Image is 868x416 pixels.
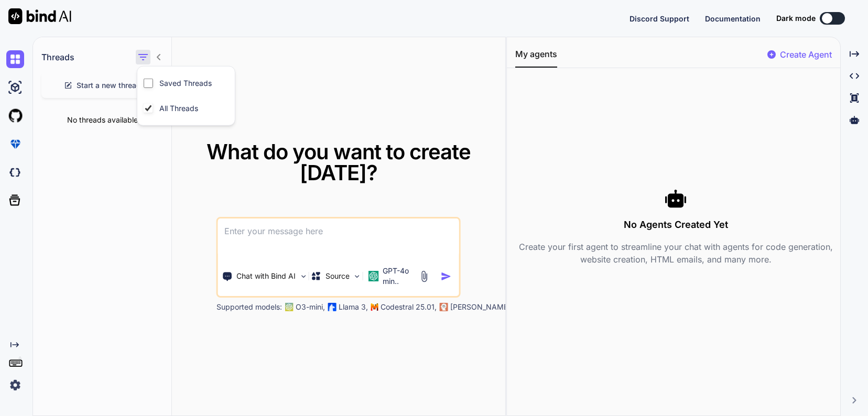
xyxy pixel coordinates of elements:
img: ai-studio [6,79,24,96]
button: Saved Threads [137,71,235,96]
img: Pick Tools [299,272,308,281]
label: Saved Threads [157,78,214,89]
img: Pick Models [353,272,362,281]
p: [PERSON_NAME] 3.7 Sonnet, [450,302,552,312]
img: Bind AI [8,8,71,24]
button: All Threads [137,96,235,121]
img: attachment [418,270,430,282]
img: GPT-4o mini [368,271,378,281]
button: Documentation [705,13,761,24]
span: Documentation [705,14,761,23]
label: All Threads [157,103,200,114]
img: chat [6,50,24,68]
img: darkCloudIdeIcon [6,163,24,181]
img: githubLight [6,107,24,125]
h1: Threads [41,51,74,63]
img: Llama2 [328,303,337,311]
span: Dark mode [776,13,816,24]
img: premium [6,135,24,153]
p: Supported models: [216,302,282,312]
button: Discord Support [630,13,689,24]
span: Start a new thread [77,80,141,91]
p: Chat with Bind AI [236,271,296,281]
img: Mistral-AI [371,303,378,311]
p: Codestral 25.01, [381,302,437,312]
span: What do you want to create [DATE]? [207,139,471,185]
p: Create Agent [780,48,832,61]
p: Create your first agent to streamline your chat with agents for code generation, website creation... [515,240,836,266]
p: O3-mini, [296,302,325,312]
img: settings [6,376,24,394]
img: claude [440,303,448,311]
img: icon [441,271,452,282]
p: Llama 3, [339,302,368,312]
span: Discord Support [630,14,689,23]
h3: No Agents Created Yet [515,217,836,232]
button: My agents [515,48,557,68]
div: No threads available [33,106,171,134]
img: GPT-4 [285,303,294,311]
p: Source [325,271,350,281]
p: GPT-4o min.. [383,266,414,287]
